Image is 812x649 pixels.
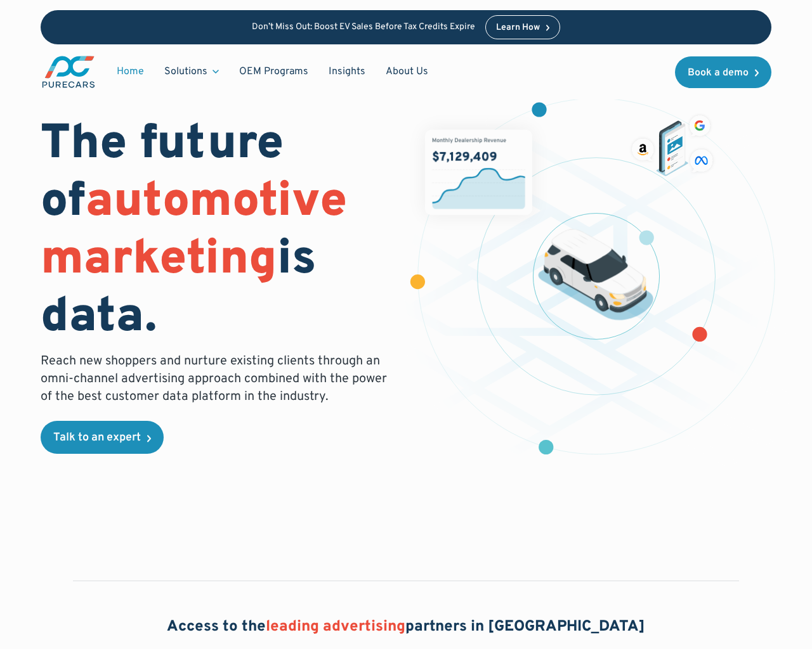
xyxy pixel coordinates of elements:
a: OEM Programs [229,60,318,84]
img: purecars logo [41,55,96,89]
h2: Access to the partners in [GEOGRAPHIC_DATA] [167,617,645,638]
a: About Us [376,60,438,84]
a: Book a demo [675,56,771,88]
div: Book a demo [688,68,749,78]
img: ads on social media and advertising partners [629,112,716,176]
span: leading advertising [266,617,405,636]
div: Solutions [154,60,229,84]
div: Learn How [496,23,540,32]
a: Learn How [485,15,561,39]
div: Talk to an expert [53,432,141,444]
img: chart showing monthly dealership revenue of $7m [426,129,533,215]
span: automotive marketing [41,172,347,291]
div: Solutions [164,65,207,79]
img: illustration of a vehicle [538,229,653,320]
a: Talk to an expert [41,421,164,454]
p: Don’t Miss Out: Boost EV Sales Before Tax Credits Expire [252,22,475,33]
a: main [41,55,96,89]
a: Home [107,60,154,84]
a: Insights [318,60,376,84]
p: Reach new shoppers and nurture existing clients through an omni-channel advertising approach comb... [41,352,391,406]
h1: The future of is data. [41,117,391,348]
